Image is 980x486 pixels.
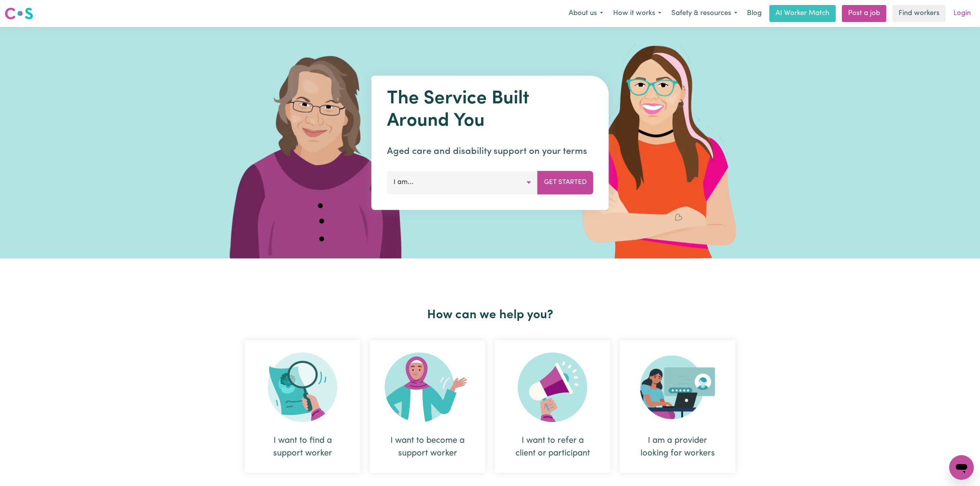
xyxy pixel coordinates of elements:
[495,340,610,473] div: I want to refer a client or participant
[5,5,33,22] a: Careseekers logo
[537,171,593,194] button: Get Started
[949,5,975,22] a: Login
[640,353,715,422] img: Provider
[387,88,593,132] h1: The Service Built Around You
[387,171,538,194] button: I am...
[388,434,467,460] div: I want to become a support worker
[742,5,766,22] a: Blog
[240,308,740,322] h2: How can we help you?
[387,145,593,159] p: Aged care and disability support on your terms
[564,5,608,22] button: About us
[370,340,485,473] div: I want to become a support worker
[385,353,470,422] img: Become Worker
[5,7,33,20] img: Careseekers logo
[263,434,342,460] div: I want to find a support worker
[620,340,735,473] div: I am a provider looking for workers
[638,434,717,460] div: I am a provider looking for workers
[842,5,886,22] a: Post a job
[666,5,742,22] button: Safety & resources
[892,5,946,22] a: Find workers
[949,455,974,480] iframe: Button to launch messaging window
[608,5,666,22] button: How it works
[268,353,337,422] img: Search
[513,434,592,460] div: I want to refer a client or participant
[245,340,360,473] div: I want to find a support worker
[518,353,587,422] img: Refer
[769,5,836,22] a: AI Worker Match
